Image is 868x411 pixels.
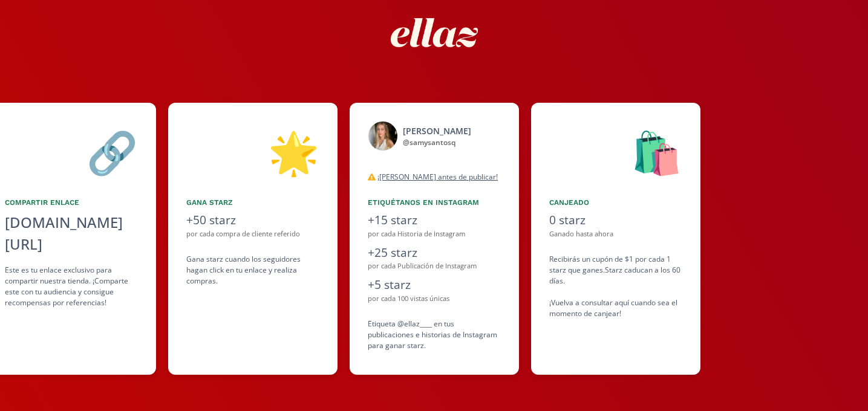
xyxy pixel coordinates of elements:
div: por cada Historia de Instagram [368,229,501,239]
div: Gana starz cuando los seguidores hagan click en tu enlace y realiza compras . [186,254,319,286]
div: Compartir Enlace [5,197,138,208]
div: 🔗 [5,121,138,183]
div: por cada compra de cliente referido [186,229,319,239]
div: +25 starz [368,244,501,262]
div: +15 starz [368,212,501,229]
div: 🛍️ [549,121,682,183]
div: +5 starz [368,276,501,294]
div: +50 starz [186,212,319,229]
div: Ganado hasta ahora [549,229,682,239]
div: @ samysantosq [403,137,471,148]
div: por cada Publicación de Instagram [368,261,501,271]
u: ¡[PERSON_NAME] antes de publicar! [377,172,498,182]
div: Canjeado [549,197,682,208]
div: Etiqueta @ellaz____ en tus publicaciones e historias de Instagram para ganar starz. [368,319,501,351]
div: Gana starz [186,197,319,208]
div: [DOMAIN_NAME][URL] [5,212,138,255]
div: 0 starz [549,212,682,229]
div: Este es tu enlace exclusivo para compartir nuestra tienda. ¡Comparte este con tu audiencia y cons... [5,265,138,308]
div: [PERSON_NAME] [403,125,471,137]
div: 🌟 [186,121,319,183]
div: Etiquétanos en Instagram [368,197,501,208]
div: Recibirás un cupón de $1 por cada 1 starz que ganes. Starz caducan a los 60 días. ¡Vuelva a consu... [549,254,682,319]
img: 549423187_18525462535057759_5812329102950792995_n.jpg [368,121,398,151]
div: por cada 100 vistas únicas [368,294,501,304]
